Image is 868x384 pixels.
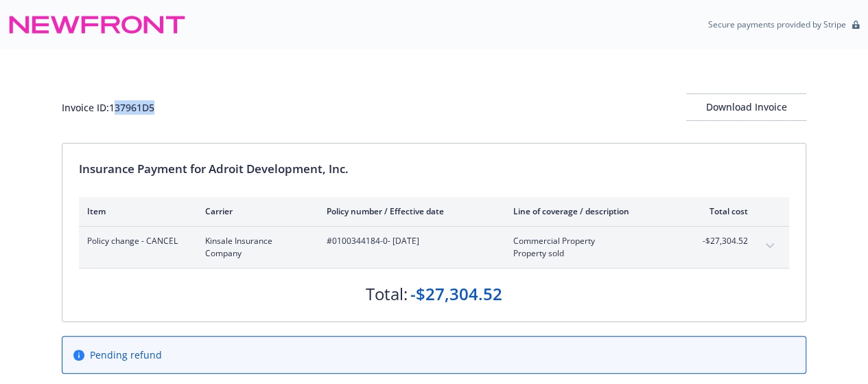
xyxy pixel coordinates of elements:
[90,348,162,362] span: Pending refund
[410,282,502,306] div: -$27,304.52
[696,235,748,247] span: -$27,304.52
[366,282,408,306] div: Total:
[327,235,491,247] span: #0100344184-0 - [DATE]
[513,235,675,260] span: Commercial PropertyProperty sold
[327,205,491,217] div: Policy number / Effective date
[759,235,781,257] button: expand content
[79,160,789,178] div: Insurance Payment for Adroit Development, Inc.
[513,247,675,260] span: Property sold
[708,19,846,30] p: Secure payments provided by Stripe
[686,94,806,120] div: Download Invoice
[205,235,305,260] span: Kinsale Insurance Company
[205,205,305,217] div: Carrier
[513,235,675,247] span: Commercial Property
[696,205,748,217] div: Total cost
[87,235,183,247] span: Policy change - CANCEL
[513,205,675,217] div: Line of coverage / description
[79,227,789,268] div: Policy change - CANCELKinsale Insurance Company#0100344184-0- [DATE]Commercial PropertyProperty s...
[87,205,183,217] div: Item
[686,93,806,121] button: Download Invoice
[62,100,154,115] div: Invoice ID: 137961D5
